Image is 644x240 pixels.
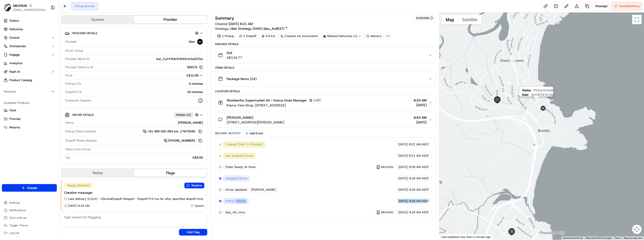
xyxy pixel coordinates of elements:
[65,121,74,125] span: Name
[398,210,408,215] span: [DATE]
[9,231,19,235] span: Log out
[2,42,57,50] button: Orchestrate
[75,121,203,125] div: [PERSON_NAME]
[244,131,265,136] button: Add Event
[9,27,23,31] span: Deliveries
[439,234,493,240] div: Last Updated: less than a minute ago
[313,98,321,102] span: 1163
[230,26,288,31] a: Uber Strategy (4WD) (dss_AcBEST)
[72,156,203,160] div: A$0.00
[65,98,91,103] span: Customer Support
[9,125,20,130] span: Returns
[65,57,90,61] span: Provider Batch ID
[27,185,37,190] span: Create
[9,117,21,121] span: Promise
[225,142,263,147] span: Created (Sent To Provider)
[225,176,248,181] span: Assigned Driver
[215,66,435,70] div: Items Details
[376,211,393,214] button: MILKRUN
[4,108,55,113] a: Fleet
[9,208,26,212] span: Notifications
[2,2,49,13] button: MILKRUNMILKRUN[EMAIL_ADDRESS][DOMAIN_NAME]
[398,154,408,158] span: [DATE]
[164,138,203,143] a: [PHONE_NUMBER]
[522,88,532,92] span: Status :
[215,16,234,20] h3: Summary
[531,93,553,97] span: [DATE] 09:20 AM
[2,199,57,206] button: Settings
[13,3,27,8] button: MILKRUN
[2,115,57,123] button: Promise
[2,99,57,107] div: Available Products
[215,21,253,26] span: Created:
[147,129,195,134] span: +61 480 020 263 ext. 17972546
[168,139,195,143] span: [PHONE_NUMBER]
[398,199,408,203] span: [DATE]
[68,204,89,208] span: [DATE] 9:18 AM
[65,139,97,143] span: Dropoff Phone Number
[2,34,57,42] button: Control
[61,16,134,23] button: Quotes
[409,210,429,215] span: 9:18 AM AEST
[186,73,199,77] span: A$12.98
[72,31,97,35] span: Provider Details
[9,201,20,205] span: Settings
[9,78,32,82] span: Product Catalog
[229,22,253,26] span: [DATE] 8:21 AM
[227,51,242,55] span: N/A
[4,125,55,130] a: Returns
[189,40,195,44] span: Uber
[156,57,203,61] span: bat_CyhY5Ub5VIiHDmkXwDFZIw
[227,98,307,103] span: Woolworths Supermarket AU - Kiama Store Manager
[227,76,257,81] span: Package Items ( 24 )
[416,16,433,20] button: 3102299
[83,82,203,86] div: 5 minutes
[259,33,278,39] div: 4.8 km
[143,129,203,134] a: +61 480 020 263 ext. 17972546
[614,237,621,239] a: Terms (opens in new tab)
[187,65,203,69] button: B8DC9
[215,26,288,31] div: Strategy:
[215,33,236,39] div: 1 Pickup
[9,19,19,23] span: Orders
[195,204,204,208] span: System
[2,124,57,131] button: Returns
[414,98,427,103] span: 8:33 AM
[593,2,610,10] button: Reassign
[522,93,529,97] span: Date :
[68,197,203,201] span: Late delivery (LOLS) - 45mins | Dropoff Delayed - Dropoff ETA too far after specified dropoff time
[215,131,241,135] div: Delivery Activity
[2,88,57,95] div: Favorites
[563,236,583,240] button: Keyboard shortcuts
[237,33,258,39] div: 1 Dropoff
[65,90,82,94] span: Dropoff ETA
[2,207,57,214] button: Notifications
[9,70,20,74] span: Nash AI
[174,112,200,118] button: Hidden (4)
[176,113,191,117] span: Hidden ( 4 )
[533,99,539,105] div: 2
[227,55,242,60] span: A$134.77
[13,8,47,12] button: [EMAIL_ADDRESS][DOMAIN_NAME]
[381,211,393,214] span: MILKRUN
[215,48,435,63] button: N/AA$134.77
[197,39,203,45] img: uber-new-logo.jpeg
[9,53,20,57] span: Engage
[440,234,456,240] img: Google
[409,154,429,158] span: 8:21 AM AEST
[409,142,429,147] span: 8:21 AM AEST
[225,210,245,215] span: late_45_mins
[4,4,11,11] img: MILKRUN
[215,112,435,127] button: [PERSON_NAME][STREET_ADDRESS][PERSON_NAME]8:53 AM[DATE]
[225,165,256,169] span: Order Ready At Store
[414,115,427,120] span: 8:53 AM
[2,107,57,114] button: Fleet
[321,33,363,39] div: Related Deliveries (1)
[2,17,57,25] a: Orders
[225,154,253,158] span: Not Assigned Driver
[409,176,429,181] span: 9:18 AM AEST
[458,15,482,24] button: Show satellite imagery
